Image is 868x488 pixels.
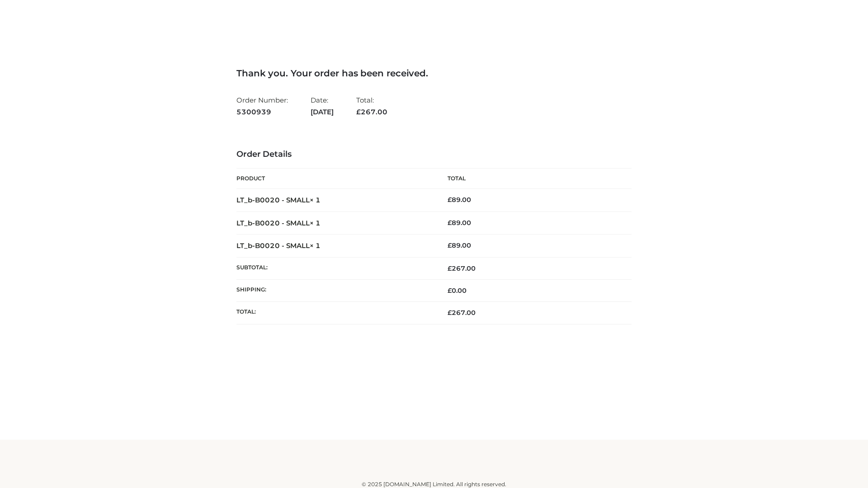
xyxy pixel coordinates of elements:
[356,92,387,120] li: Total:
[448,286,467,295] bdi: 0.00
[448,286,452,295] span: £
[236,196,321,204] strong: LT_b-B0020 - SMALL
[448,264,452,272] span: £
[236,169,434,189] th: Product
[236,280,434,302] th: Shipping:
[236,150,632,160] h3: Order Details
[434,169,632,189] th: Total
[236,257,434,279] th: Subtotal:
[356,108,361,116] span: £
[448,241,452,249] span: £
[356,108,387,116] span: 267.00
[448,196,471,204] bdi: 89.00
[310,219,321,227] strong: × 1
[448,241,471,249] bdi: 89.00
[236,68,632,79] h3: Thank you. Your order has been received.
[310,241,321,250] strong: × 1
[236,219,321,227] strong: LT_b-B0020 - SMALL
[448,264,476,272] span: 267.00
[448,196,452,204] span: £
[448,219,471,227] bdi: 89.00
[311,106,334,118] strong: [DATE]
[448,309,452,317] span: £
[236,106,288,118] strong: 5300939
[236,302,434,324] th: Total:
[448,219,452,227] span: £
[311,92,334,120] li: Date:
[310,196,321,204] strong: × 1
[236,241,321,250] strong: LT_b-B0020 - SMALL
[236,92,288,120] li: Order Number:
[448,309,476,317] span: 267.00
